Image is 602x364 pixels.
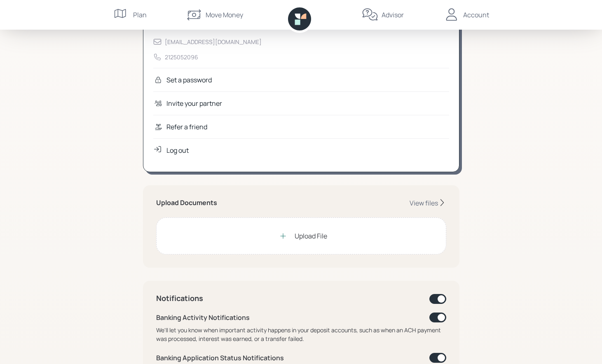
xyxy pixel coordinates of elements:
div: [EMAIL_ADDRESS][DOMAIN_NAME] [165,37,262,46]
div: We'll let you know when important activity happens in your deposit accounts, such as when an ACH ... [156,326,446,343]
div: Log out [166,145,189,155]
div: Invite your partner [166,98,222,108]
div: View files [410,198,438,208]
div: 2125052096 [165,53,198,61]
h4: Notifications [156,294,203,303]
div: Upload File [295,231,327,241]
div: Banking Activity Notifications [156,313,250,322]
div: Set a password [166,75,212,85]
div: Advisor [382,10,404,20]
div: Refer a friend [166,122,207,132]
div: Account [463,10,489,20]
h5: Upload Documents [156,199,217,207]
div: Banking Application Status Notifications [156,353,284,363]
div: Plan [133,10,147,20]
div: Move Money [206,10,243,20]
